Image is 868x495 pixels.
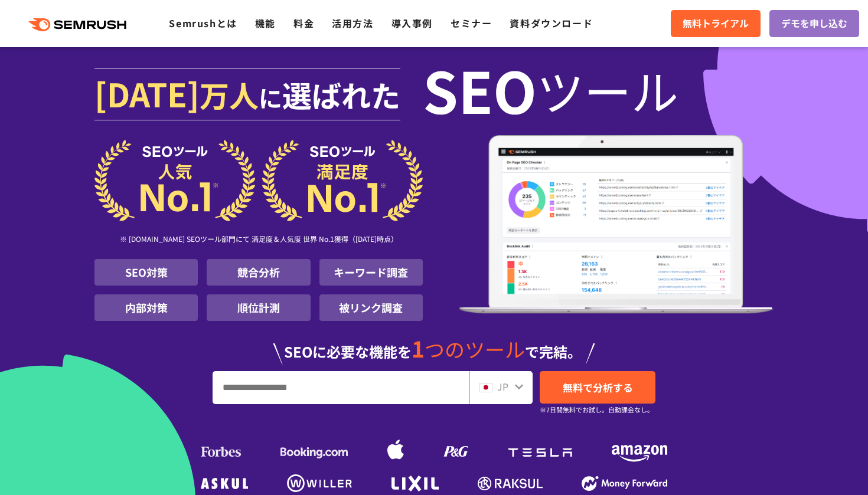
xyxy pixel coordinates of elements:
li: 被リンク調査 [319,294,423,321]
span: 無料で分析する [563,380,633,395]
span: SEO [423,66,537,113]
span: で完結。 [525,341,582,362]
a: セミナー [451,16,492,30]
span: 1 [412,332,425,364]
li: 内部対策 [94,294,198,321]
a: 導入事例 [391,16,433,30]
a: 無料で分析する [540,371,655,404]
a: 無料トライアル [671,10,761,37]
li: SEO対策 [94,259,198,286]
span: 無料トライアル [683,16,749,31]
div: SEOに必要な機能を [94,326,774,365]
li: キーワード調査 [319,259,423,286]
span: ツール [537,66,678,113]
input: URL、キーワードを入力してください [213,372,469,404]
li: 競合分析 [207,259,310,286]
span: に [259,80,282,114]
li: 順位計測 [207,294,310,321]
span: デモを申し込む [781,16,847,31]
span: 選ばれた [282,73,400,116]
a: 機能 [255,16,276,30]
a: デモを申し込む [769,10,859,37]
a: 資料ダウンロード [510,16,593,30]
span: JP [497,379,508,394]
a: 料金 [293,16,314,30]
span: 万人 [200,73,259,116]
span: つのツール [425,335,525,363]
a: 活用方法 [332,16,373,30]
small: ※7日間無料でお試し。自動課金なし。 [540,404,654,415]
div: ※ [DOMAIN_NAME] SEOツール部門にて 満足度＆人気度 世界 No.1獲得（[DATE]時点） [94,221,423,259]
span: [DATE] [94,70,200,117]
a: Semrushとは [169,16,237,30]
